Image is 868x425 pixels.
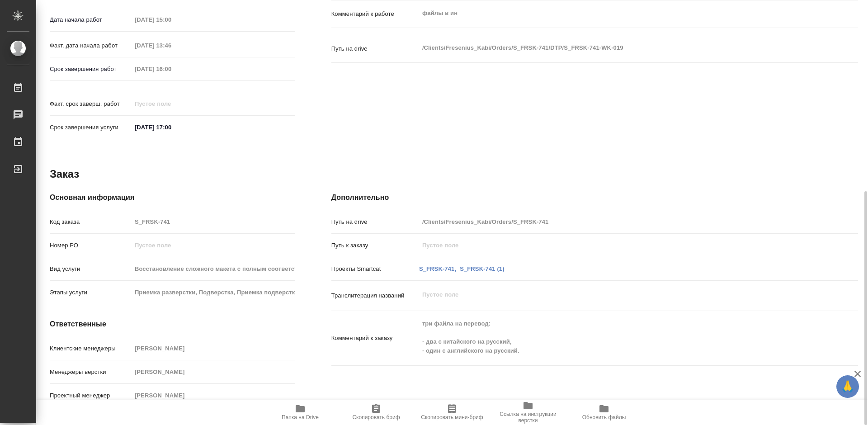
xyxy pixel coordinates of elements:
[460,265,505,272] a: S_FRSK-741 (1)
[262,400,338,425] button: Папка на Drive
[132,39,211,52] input: Пустое поле
[338,400,414,425] button: Скопировать бриф
[282,414,319,420] span: Папка на Drive
[331,44,419,53] p: Путь на drive
[50,99,132,109] p: Факт. срок заверш. работ
[419,40,814,56] textarea: /Clients/Fresenius_Kabi/Orders/S_FRSK-741/DTP/S_FRSK-741-WK-019
[132,365,295,378] input: Пустое поле
[50,41,132,50] p: Факт. дата начала работ
[50,264,132,274] p: Вид услуги
[50,217,132,227] p: Код заказа
[331,334,419,343] p: Комментарий к заказу
[836,375,859,398] button: 🙏
[331,192,858,203] h4: Дополнительно
[421,414,483,420] span: Скопировать мини-бриф
[490,400,566,425] button: Ссылка на инструкции верстки
[419,5,814,21] textarea: файлы в ин
[50,368,132,377] p: Менеджеры верстки
[50,65,132,74] p: Срок завершения работ
[419,316,814,359] textarea: три файла на перевод: - два с китайского на русский, - один с английского на русский.
[132,13,211,26] input: Пустое поле
[840,377,855,396] span: 🙏
[582,414,626,420] span: Обновить файлы
[50,123,132,132] p: Срок завершения услуги
[331,241,419,250] p: Путь к заказу
[132,62,211,76] input: Пустое поле
[352,414,400,420] span: Скопировать бриф
[419,265,456,272] a: S_FRSK-741,
[132,286,295,299] input: Пустое поле
[331,291,419,300] p: Транслитерация названий
[132,239,295,252] input: Пустое поле
[132,389,295,402] input: Пустое поле
[132,215,295,228] input: Пустое поле
[50,241,132,250] p: Номер РО
[50,167,79,181] h2: Заказ
[50,288,132,297] p: Этапы услуги
[132,342,295,355] input: Пустое поле
[566,400,642,425] button: Обновить файлы
[50,319,295,330] h4: Ответственные
[132,262,295,275] input: Пустое поле
[132,97,211,110] input: Пустое поле
[331,217,419,227] p: Путь на drive
[50,344,132,353] p: Клиентские менеджеры
[331,9,419,19] p: Комментарий к работе
[495,411,561,424] span: Ссылка на инструкции верстки
[419,215,814,228] input: Пустое поле
[50,15,132,24] p: Дата начала работ
[419,239,814,252] input: Пустое поле
[50,391,132,400] p: Проектный менеджер
[414,400,490,425] button: Скопировать мини-бриф
[132,121,211,134] input: ✎ Введи что-нибудь
[331,264,419,274] p: Проекты Smartcat
[50,192,295,203] h4: Основная информация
